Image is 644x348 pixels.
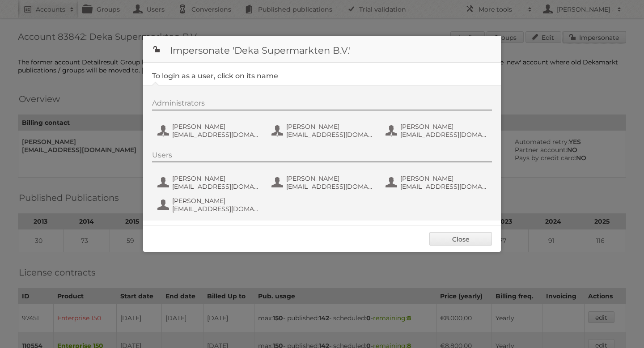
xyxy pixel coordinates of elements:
legend: To login as a user, click on its name [152,72,278,80]
h1: Impersonate 'Deka Supermarkten B.V.' [143,36,501,63]
button: [PERSON_NAME] [EMAIL_ADDRESS][DOMAIN_NAME] [157,122,262,140]
span: [PERSON_NAME] [286,123,373,131]
span: [PERSON_NAME] [172,174,259,182]
button: [PERSON_NAME] [EMAIL_ADDRESS][DOMAIN_NAME] [271,122,376,140]
span: [EMAIL_ADDRESS][DOMAIN_NAME] [400,131,487,139]
span: [PERSON_NAME] [286,174,373,182]
button: [PERSON_NAME] [EMAIL_ADDRESS][DOMAIN_NAME] [385,174,490,191]
span: [PERSON_NAME] [400,123,487,131]
span: [EMAIL_ADDRESS][DOMAIN_NAME] [172,131,259,139]
div: Users [152,151,492,162]
span: [EMAIL_ADDRESS][DOMAIN_NAME] [172,205,259,213]
span: [EMAIL_ADDRESS][DOMAIN_NAME] [400,182,487,191]
span: [EMAIL_ADDRESS][DOMAIN_NAME] [172,182,259,191]
span: [PERSON_NAME] [172,123,259,131]
span: [PERSON_NAME] [172,197,259,205]
span: [EMAIL_ADDRESS][DOMAIN_NAME] [286,182,373,191]
button: [PERSON_NAME] [EMAIL_ADDRESS][DOMAIN_NAME] [157,196,262,214]
span: [EMAIL_ADDRESS][DOMAIN_NAME] [286,131,373,139]
button: [PERSON_NAME] [EMAIL_ADDRESS][DOMAIN_NAME] [385,122,490,140]
button: [PERSON_NAME] [EMAIL_ADDRESS][DOMAIN_NAME] [157,174,262,191]
div: Administrators [152,99,492,110]
span: [PERSON_NAME] [400,174,487,182]
button: [PERSON_NAME] [EMAIL_ADDRESS][DOMAIN_NAME] [271,174,376,191]
a: Close [429,232,492,246]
